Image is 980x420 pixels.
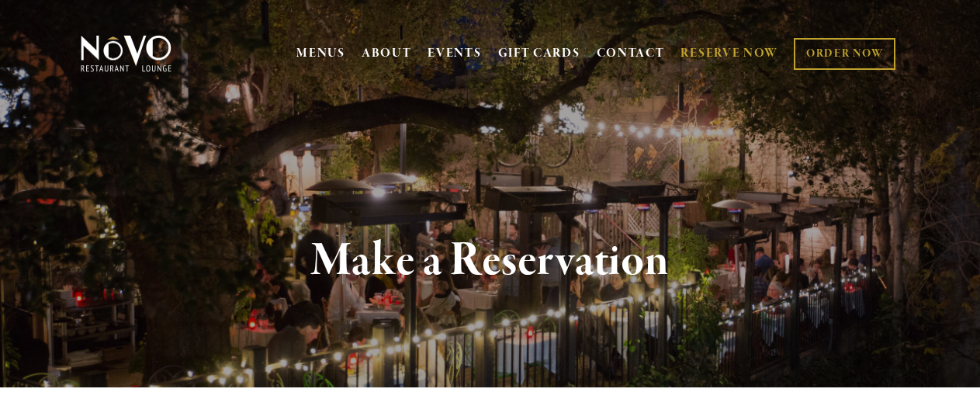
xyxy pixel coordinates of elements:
[428,46,481,61] a: EVENTS
[296,46,345,61] a: MENUS
[78,34,175,73] img: Novo Restaurant &amp; Lounge
[794,38,895,70] a: ORDER NOW
[680,39,778,68] a: RESERVE NOW
[498,39,580,68] a: GIFT CARDS
[311,231,669,290] strong: Make a Reservation
[597,39,665,68] a: CONTACT
[362,46,412,61] a: ABOUT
